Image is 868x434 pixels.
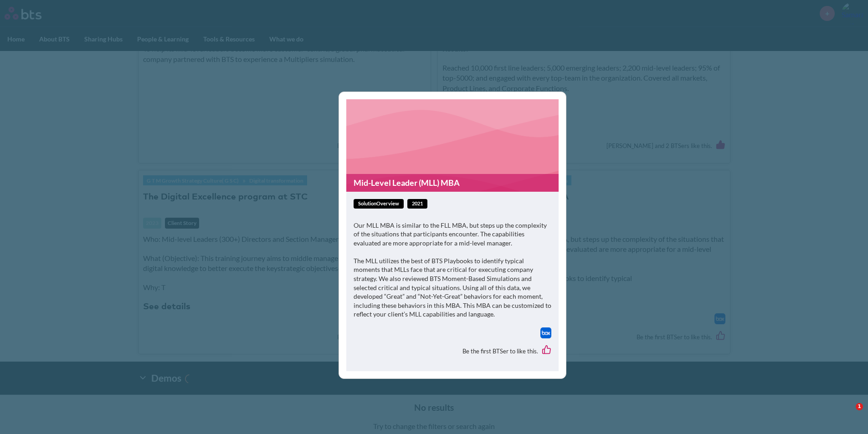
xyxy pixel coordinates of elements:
span: solutionOverview [354,199,404,209]
p: Our MLL MBA is similar to the FLL MBA, but steps up the complexity of the situations that partici... [354,221,551,248]
a: Download file from Box [540,327,551,338]
iframe: Intercom live chat [837,403,859,425]
div: Be the first BTSer to like this. [354,338,551,364]
p: The MLL utilizes the best of BTS Playbooks to identify typical moments that MLLs face that are cr... [354,256,551,319]
a: Mid-Level Leader (MLL) MBA [346,174,559,192]
span: 1 [856,403,863,410]
span: 2021 [407,199,427,209]
img: Box logo [540,327,551,338]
